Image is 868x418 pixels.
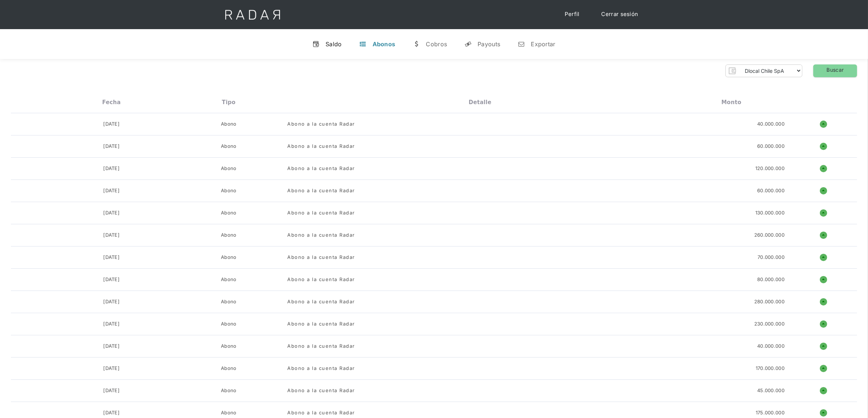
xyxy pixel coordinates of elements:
h1: o [820,254,827,261]
h1: o [820,121,827,128]
h1: o [820,298,827,305]
div: [DATE] [103,121,120,128]
div: [DATE] [103,276,120,283]
div: 170.000.000 [756,365,785,372]
div: Abono [221,298,237,305]
div: [DATE] [103,365,120,372]
div: 175.000.000 [756,409,785,417]
div: Abono [221,387,237,394]
div: 70.000.000 [758,254,785,261]
div: v [312,40,320,48]
form: Form [725,64,802,77]
div: 40.000.000 [757,121,785,128]
h1: o [820,165,827,172]
div: [DATE] [103,209,120,217]
h1: o [820,343,827,350]
div: Abono [221,165,237,172]
div: n [518,40,525,48]
div: Abono a la cuenta Radar [287,143,355,150]
div: [DATE] [103,409,120,417]
div: Monto [721,99,742,106]
h1: o [820,387,827,394]
div: Abono a la cuenta Radar [287,232,355,239]
div: 280.000.000 [754,298,785,305]
div: Abono a la cuenta Radar [287,343,355,350]
div: Abono a la cuenta Radar [287,298,355,305]
a: Buscar [813,64,857,77]
div: Cobros [426,40,447,48]
div: 130.000.000 [755,209,785,217]
a: Perfil [557,7,587,21]
div: 45.000.000 [757,387,785,394]
div: Abono [221,209,237,217]
div: Payouts [478,40,500,48]
div: Abono [221,409,237,417]
h1: o [820,209,827,217]
div: Saldo [326,40,342,48]
div: Abono [221,121,237,128]
div: Tipo [222,99,236,106]
h1: o [820,320,827,328]
div: [DATE] [103,387,120,394]
div: Abono [221,187,237,194]
div: y [464,40,472,48]
h1: o [820,365,827,372]
div: [DATE] [103,143,120,150]
div: Abono a la cuenta Radar [287,276,355,283]
div: [DATE] [103,254,120,261]
div: Abono a la cuenta Radar [287,165,355,172]
h1: o [820,187,827,194]
div: Abono [221,276,237,283]
div: Abonos [373,40,396,48]
div: Abono a la cuenta Radar [287,409,355,417]
div: Abono [221,232,237,239]
div: Abono a la cuenta Radar [287,254,355,261]
div: [DATE] [103,165,120,172]
div: [DATE] [103,232,120,239]
div: 230.000.000 [754,320,785,328]
div: Abono a la cuenta Radar [287,187,355,194]
div: 40.000.000 [757,343,785,350]
div: Abono [221,365,237,372]
div: Exportar [531,40,555,48]
div: Abono a la cuenta Radar [287,387,355,394]
div: 60.000.000 [757,143,785,150]
div: Abono [221,143,237,150]
div: Abono a la cuenta Radar [287,121,355,128]
div: Abono [221,254,237,261]
div: 60.000.000 [757,187,785,194]
div: w [413,40,420,48]
div: t [359,40,367,48]
a: Cerrar sesión [594,7,646,21]
div: 120.000.000 [755,165,785,172]
div: [DATE] [103,343,120,350]
div: Abono a la cuenta Radar [287,320,355,328]
div: Detalle [469,99,491,106]
div: Fecha [102,99,121,106]
div: Abono [221,320,237,328]
div: Abono [221,343,237,350]
div: Abono a la cuenta Radar [287,209,355,217]
h1: o [820,143,827,150]
div: [DATE] [103,298,120,305]
div: [DATE] [103,187,120,194]
div: [DATE] [103,320,120,328]
h1: o [820,232,827,239]
div: 260.000.000 [754,232,785,239]
h1: o [820,409,827,417]
h1: o [820,276,827,283]
div: 80.000.000 [757,276,785,283]
div: Abono a la cuenta Radar [287,365,355,372]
